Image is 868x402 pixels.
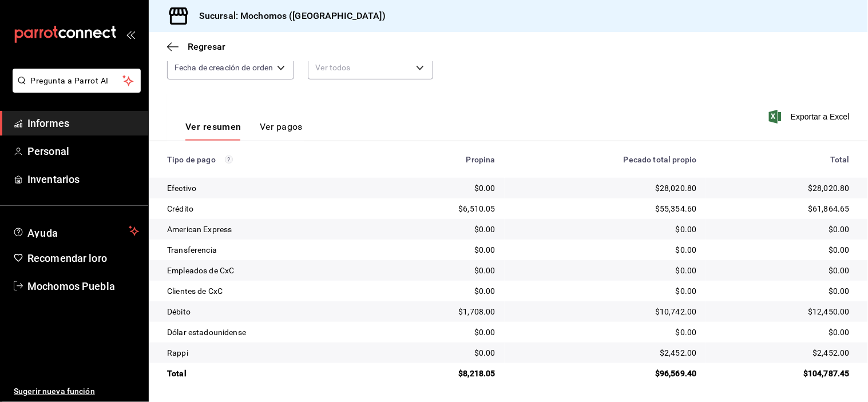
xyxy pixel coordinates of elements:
[676,266,697,275] font: $0.00
[655,307,697,316] font: $10,742.00
[829,328,850,337] font: $0.00
[167,328,246,337] font: Dólar estadounidense
[225,156,233,164] svg: Los pagos realizados con Pay y otras terminales son montos brutos.
[466,155,496,164] font: Propina
[655,369,697,378] font: $96,569.40
[167,204,193,213] font: Crédito
[676,225,697,234] font: $0.00
[27,280,115,292] font: Mochomos Puebla
[167,184,196,193] font: Efectivo
[474,286,496,296] font: $0.00
[808,204,850,213] font: $61,864.65
[655,204,697,213] font: $55,354.60
[830,155,850,164] font: Total
[27,252,107,264] font: Recomendar loro
[27,173,80,185] font: Inventarios
[474,245,496,254] font: $0.00
[188,41,225,52] font: Regresar
[315,63,350,72] font: Ver todos
[624,155,697,164] font: Pecado total propio
[791,112,850,121] font: Exportar a Excel
[167,307,191,316] font: Débito
[167,225,232,234] font: American Express
[167,369,187,378] font: Total
[660,348,696,357] font: $2,452.00
[474,348,496,357] font: $0.00
[185,121,303,141] div: pestañas de navegación
[808,307,850,316] font: $12,450.00
[803,369,850,378] font: $104,787.45
[829,266,850,275] font: $0.00
[167,286,223,296] font: Clientes de CxC
[676,286,697,296] font: $0.00
[167,266,234,275] font: Empleados de CxC
[167,155,216,164] font: Tipo de pago
[175,63,273,72] font: Fecha de creación de orden
[126,30,135,39] button: abrir_cajón_menú
[676,328,697,337] font: $0.00
[27,117,69,129] font: Informes
[458,369,495,378] font: $8,218.05
[167,41,225,52] button: Regresar
[167,245,217,254] font: Transferencia
[474,225,496,234] font: $0.00
[829,286,850,296] font: $0.00
[813,348,850,357] font: $2,452.00
[474,184,496,193] font: $0.00
[199,10,386,21] font: Sucursal: Mochomos ([GEOGRAPHIC_DATA])
[676,245,697,254] font: $0.00
[185,121,241,132] font: Ver resumen
[8,83,141,95] a: Pregunta a Parrot AI
[808,184,850,193] font: $28,020.80
[829,225,850,234] font: $0.00
[829,245,850,254] font: $0.00
[771,110,850,124] button: Exportar a Excel
[458,204,495,213] font: $6,510.05
[31,76,109,85] font: Pregunta a Parrot AI
[167,348,188,357] font: Rappi
[458,307,495,316] font: $1,708.00
[14,387,95,396] font: Sugerir nueva función
[27,145,69,157] font: Personal
[27,227,58,239] font: Ayuda
[474,328,496,337] font: $0.00
[13,69,141,93] button: Pregunta a Parrot AI
[474,266,496,275] font: $0.00
[655,184,697,193] font: $28,020.80
[260,121,303,132] font: Ver pagos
